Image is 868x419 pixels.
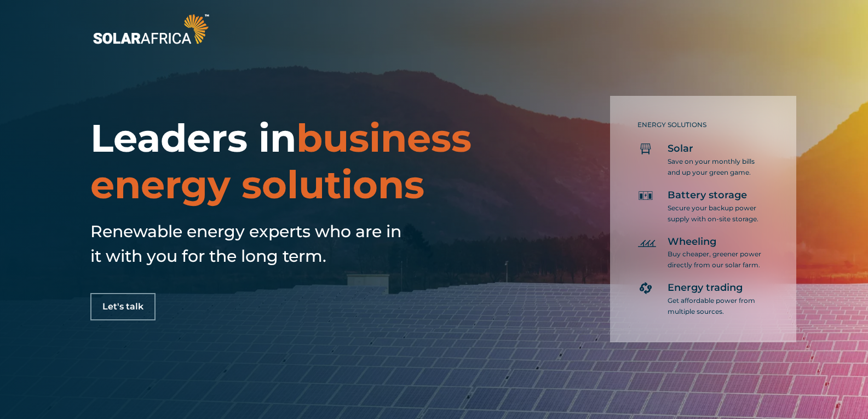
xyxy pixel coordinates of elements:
[668,203,763,225] p: Secure your backup power supply with on-site storage.
[90,293,156,320] a: Let's talk
[668,282,743,295] span: Energy trading
[90,219,408,268] h5: Renewable energy experts who are in it with you for the long term.
[102,302,143,311] span: Let's talk
[90,115,508,208] h1: Leaders in
[668,236,716,249] span: Wheeling
[668,156,763,178] p: Save on your monthly bills and up your green game.
[668,249,763,271] p: Buy cheaper, greener power directly from our solar farm.
[668,295,763,317] p: Get affordable power from multiple sources.
[90,114,472,208] span: business energy solutions
[668,142,693,156] span: Solar
[668,189,747,202] span: Battery storage
[637,121,763,129] h5: ENERGY SOLUTIONS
